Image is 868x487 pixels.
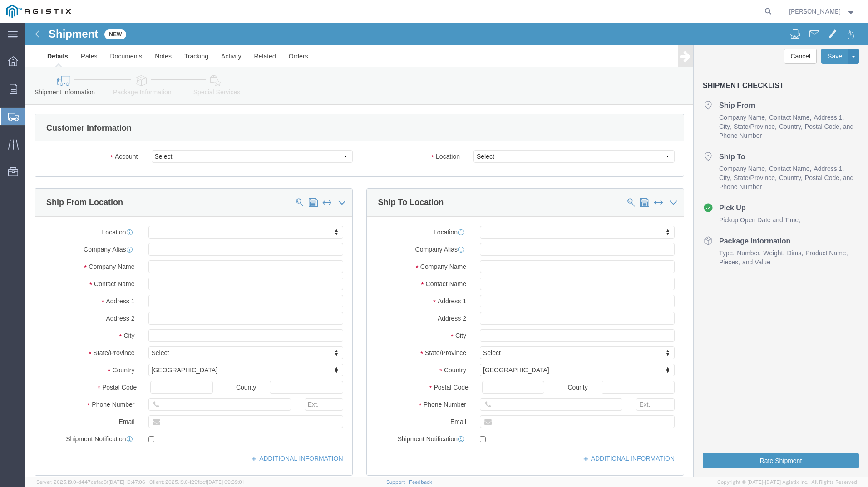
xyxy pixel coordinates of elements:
span: Server: 2025.19.0-d447cefac8f [36,479,145,485]
span: Copyright © [DATE]-[DATE] Agistix Inc., All Rights Reserved [717,478,857,486]
span: [DATE] 09:39:01 [207,479,244,485]
span: [DATE] 10:47:06 [108,479,145,485]
span: Client: 2025.19.0-129fbcf [149,479,244,485]
button: [PERSON_NAME] [789,6,856,17]
a: Support [386,479,409,485]
span: Ken Callaway [789,6,841,16]
img: logo [6,5,71,18]
iframe: FS Legacy Container [25,23,868,477]
a: Feedback [409,479,432,485]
